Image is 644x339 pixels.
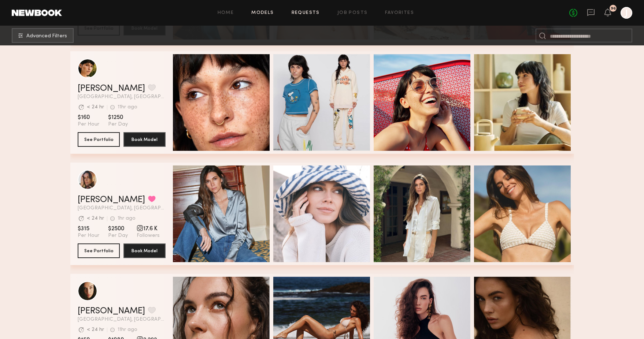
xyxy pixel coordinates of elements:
[78,232,99,239] span: Per Hour
[137,232,160,239] span: Followers
[78,195,145,204] a: [PERSON_NAME]
[78,243,120,258] button: See Portfolio
[251,11,274,15] a: Models
[118,216,136,221] div: 1hr ago
[26,34,67,39] span: Advanced Filters
[78,84,145,93] a: [PERSON_NAME]
[611,7,616,11] div: 96
[12,28,74,43] button: Advanced Filters
[78,114,99,121] span: $160
[78,94,166,100] span: [GEOGRAPHIC_DATA], [GEOGRAPHIC_DATA]
[123,243,166,258] button: Book Model
[385,11,414,15] a: Favorites
[108,121,128,128] span: Per Day
[108,114,128,121] span: $1250
[87,216,104,221] div: < 24 hr
[118,327,137,332] div: 11hr ago
[108,225,128,232] span: $2500
[87,105,104,110] div: < 24 hr
[78,317,166,322] span: [GEOGRAPHIC_DATA], [GEOGRAPHIC_DATA]
[78,206,166,211] span: [GEOGRAPHIC_DATA], [GEOGRAPHIC_DATA]
[78,225,99,232] span: $315
[108,232,128,239] span: Per Day
[292,11,320,15] a: Requests
[218,11,234,15] a: Home
[78,307,145,316] a: [PERSON_NAME]
[87,327,104,332] div: < 24 hr
[78,132,120,147] button: See Portfolio
[621,7,632,19] a: J
[337,11,368,15] a: Job Posts
[123,132,166,147] button: Book Model
[118,105,137,110] div: 11hr ago
[78,121,99,128] span: Per Hour
[137,225,160,232] span: 17.6 K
